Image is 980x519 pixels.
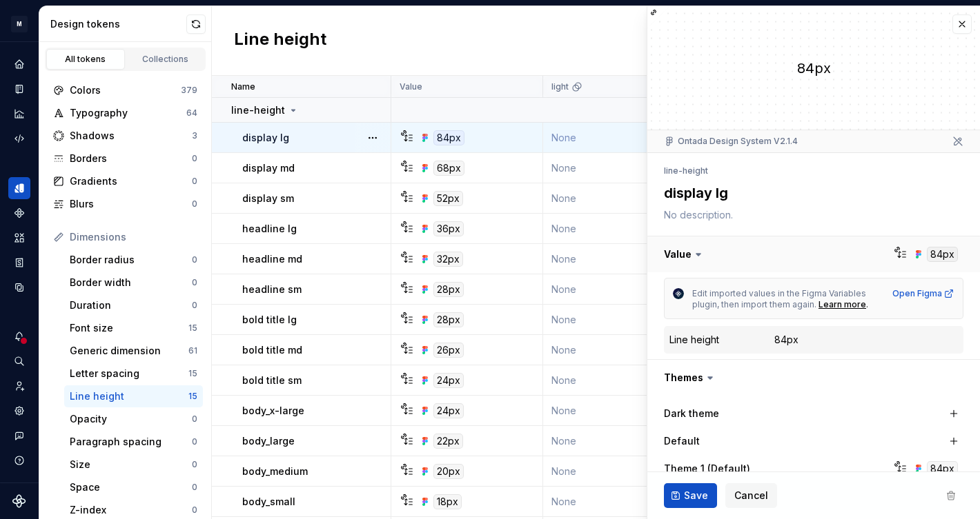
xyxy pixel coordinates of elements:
a: Font size15 [64,317,203,339]
div: Borders [70,152,192,165]
p: headline lg [242,222,297,236]
div: Analytics [8,103,30,125]
button: Notifications [8,325,30,347]
div: 24px [433,373,464,388]
div: 379 [181,85,197,96]
p: bold title lg [242,313,297,327]
a: Data sources [8,276,30,298]
p: headline md [242,252,302,266]
div: Duration [70,298,192,312]
div: 61 [188,345,197,356]
td: None [543,396,695,426]
a: Generic dimension61 [64,340,203,362]
div: Line height [70,389,188,403]
p: body_x-large [242,404,304,418]
div: 68px [433,161,464,176]
div: Line height [669,333,719,347]
div: 0 [192,254,197,265]
div: Z-index [70,503,192,517]
div: Size [70,458,192,471]
div: 15 [188,368,197,379]
a: Home [8,53,30,75]
td: None [543,365,695,396]
div: Shadows [70,129,192,143]
div: 0 [192,414,197,425]
a: Border radius0 [64,249,203,271]
td: None [543,426,695,456]
td: None [543,335,695,365]
h2: Line height [234,28,326,53]
a: Line height15 [64,385,203,407]
td: None [543,456,695,487]
p: body_large [242,434,295,448]
a: Code automation [8,128,30,150]
a: Gradients0 [48,170,203,192]
div: Opacity [70,412,192,426]
a: Colors379 [48,79,203,101]
div: 0 [192,153,197,164]
td: None [543,183,695,214]
div: 3 [192,130,197,141]
button: M [3,9,36,39]
div: 28px [433,282,464,297]
div: 20px [433,464,464,479]
td: None [543,153,695,183]
button: Cancel [725,483,777,508]
div: 52px [433,191,463,206]
label: Default [664,434,700,448]
div: 84px [647,59,980,78]
div: Typography [70,106,186,120]
div: Letter spacing [70,367,188,380]
div: Dimensions [70,230,197,244]
a: Size0 [64,454,203,476]
a: Open Figma [892,288,954,299]
a: Blurs0 [48,193,203,215]
a: Settings [8,400,30,422]
div: 0 [192,505,197,516]
div: 15 [188,391,197,402]
div: Border radius [70,253,192,267]
div: 22px [433,434,463,449]
div: All tokens [51,54,120,65]
svg: Supernova Logo [12,494,26,508]
li: line-height [664,165,708,176]
td: None [543,244,695,274]
div: 15 [188,323,197,334]
span: . [866,299,868,309]
a: Typography64 [48,102,203,124]
p: body_medium [242,465,308,478]
label: Dark theme [664,407,719,420]
p: display md [242,161,295,175]
div: 0 [192,199,197,210]
p: display sm [242,192,294,205]
div: Ontada Design System V2.1.4 [664,136,798,147]
p: line-height [231,103,285,117]
div: Font size [70,321,188,335]
div: 24px [433,403,464,418]
div: 0 [192,277,197,288]
div: 36px [433,221,464,236]
a: Duration0 [64,294,203,316]
a: Border width0 [64,272,203,294]
div: Gradients [70,174,192,188]
div: 0 [192,436,197,447]
div: Collections [131,54,200,65]
p: body_small [242,495,295,509]
div: Assets [8,227,30,249]
span: Edit imported values in the Figma Variables plugin, then import them again. [692,288,868,309]
div: Generic dimension [70,344,188,358]
p: bold title sm [242,374,302,387]
a: Components [8,202,30,224]
p: light [551,81,569,92]
div: Invite team [8,375,30,397]
a: Documentation [8,78,30,100]
div: 0 [192,482,197,493]
div: 28px [433,312,464,327]
a: Paragraph spacing0 [64,431,203,453]
a: Design tokens [8,177,30,199]
p: display lg [242,131,289,145]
